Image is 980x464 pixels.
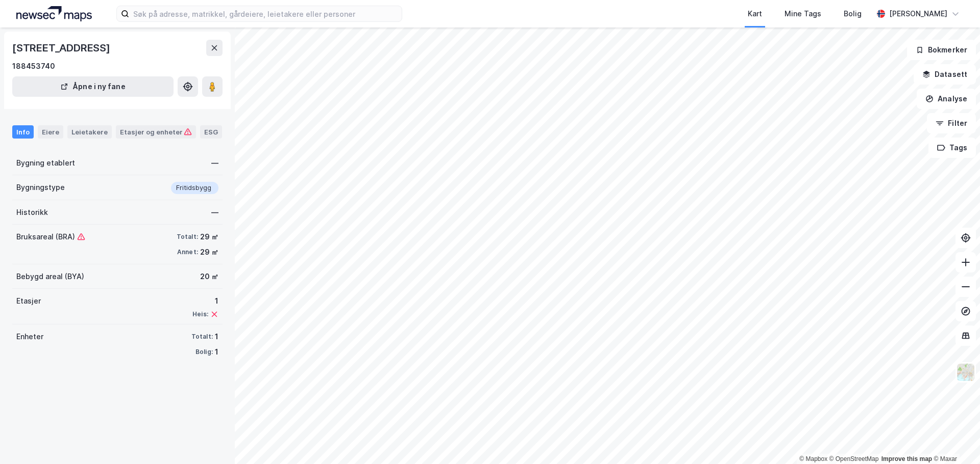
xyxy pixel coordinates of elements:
[16,181,65,194] div: Bygningstype
[12,60,55,72] div: 188453740
[200,270,218,283] div: 20 ㎡
[211,206,218,219] div: —
[929,415,980,464] iframe: Chat Widget
[927,113,976,133] button: Filter
[929,415,980,464] div: Kontrollprogram for chat
[799,455,827,462] a: Mapbox
[748,8,762,20] div: Kart
[16,6,92,21] img: logo.a4113a55bc3d86da70a041830d287a7e.svg
[211,157,218,169] div: —
[907,40,976,60] button: Bokmerker
[215,331,218,343] div: 1
[195,348,213,356] div: Bolig:
[928,138,976,158] button: Tags
[16,295,41,307] div: Etasjer
[844,8,862,20] div: Bolig
[215,346,218,358] div: 1
[192,295,218,307] div: 1
[12,125,34,139] div: Info
[914,64,976,85] button: Datasett
[829,455,879,462] a: OpenStreetMap
[16,270,84,283] div: Bebygd areal (BYA)
[200,246,218,258] div: 29 ㎡
[38,125,63,139] div: Eiere
[177,248,198,256] div: Annet:
[889,8,947,20] div: [PERSON_NAME]
[120,127,192,137] div: Etasjer og enheter
[16,157,75,169] div: Bygning etablert
[67,125,112,139] div: Leietakere
[16,331,43,343] div: Enheter
[785,8,821,20] div: Mine Tags
[177,233,198,241] div: Totalt:
[191,333,213,341] div: Totalt:
[956,363,975,382] img: Z
[881,455,932,462] a: Improve this map
[12,76,174,97] button: Åpne i ny fane
[16,231,85,243] div: Bruksareal (BRA)
[200,231,218,243] div: 29 ㎡
[200,125,222,139] div: ESG
[917,89,976,109] button: Analyse
[16,206,48,219] div: Historikk
[129,6,402,21] input: Søk på adresse, matrikkel, gårdeiere, leietakere eller personer
[12,40,112,56] div: [STREET_ADDRESS]
[192,310,208,318] div: Heis:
